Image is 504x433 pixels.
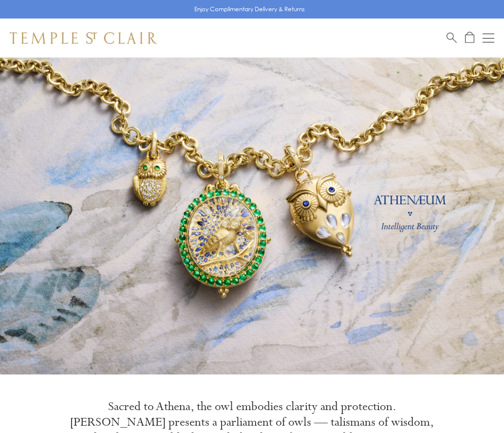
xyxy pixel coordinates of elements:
img: Temple St. Clair [10,32,157,44]
button: Open navigation [483,32,494,44]
a: Open Shopping Bag [465,32,474,44]
p: Enjoy Complimentary Delivery & Returns [194,4,305,14]
a: Search [447,32,457,44]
